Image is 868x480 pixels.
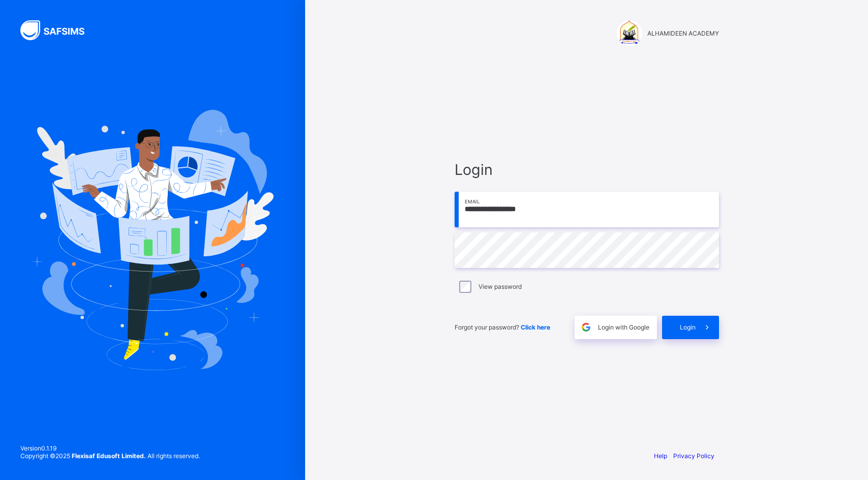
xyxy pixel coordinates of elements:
img: Hero Image [32,110,274,370]
label: View password [478,283,522,290]
span: Copyright © 2025 All rights reserved. [20,452,200,460]
span: Forgot your password? [455,323,550,331]
span: Login [455,161,719,178]
img: google.396cfc9801f0270233282035f929180a.svg [580,321,592,333]
span: ALHAMIDEEN ACADEMY [647,29,719,37]
a: Help [654,452,667,460]
strong: Flexisaf Edusoft Limited. [72,452,146,460]
span: Login with Google [598,323,649,331]
span: Version 0.1.19 [20,444,200,452]
span: Login [680,323,696,331]
img: SAFSIMS Logo [20,20,97,40]
a: Click here [521,323,550,331]
a: Privacy Policy [673,452,714,460]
